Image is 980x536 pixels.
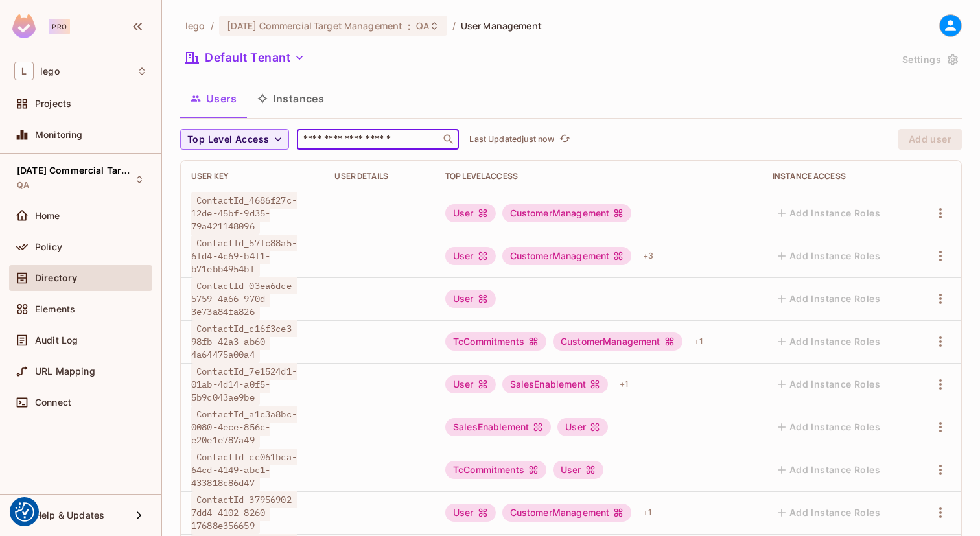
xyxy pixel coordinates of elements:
span: ContactId_03ea6dce-5759-4a66-970d-3e73a84fa826 [191,277,297,320]
li: / [452,19,456,32]
span: Top Level Access [187,132,269,148]
div: User Details [334,171,424,181]
span: Elements [35,304,75,314]
div: CustomerManagement [502,247,632,265]
span: Audit Log [35,335,78,345]
div: + 1 [614,374,633,395]
span: [DATE] Commercial Target Management [227,19,403,32]
span: the active workspace [185,19,205,32]
button: Consent Preferences [15,502,34,522]
button: Add Instance Roles [773,331,885,352]
button: Instances [247,82,334,115]
button: Add Instance Roles [773,374,885,395]
span: Home [35,211,60,221]
button: Settings [897,49,962,70]
div: SalesEnablement [502,375,608,393]
span: Click to refresh data [554,132,572,147]
span: ContactId_7e1524d1-01ab-4d14-a0f5-5b9c043ae9be [191,363,297,406]
div: Pro [49,19,70,34]
span: Help & Updates [35,510,104,520]
div: CustomerManagement [502,204,632,222]
div: SalesEnablement [445,418,551,436]
button: Add Instance Roles [773,460,885,480]
li: / [211,19,214,32]
button: Add Instance Roles [773,502,885,523]
div: Top Level Access [445,171,752,181]
span: Policy [35,242,62,252]
span: URL Mapping [35,366,95,377]
div: User [445,204,496,222]
div: User [445,247,496,265]
button: Add Instance Roles [773,203,885,224]
button: Users [180,82,247,115]
span: ContactId_a1c3a8bc-0080-4ece-856c-e20e1e787a49 [191,406,297,449]
span: User Management [461,19,542,32]
div: User [445,504,496,522]
span: QA [416,19,428,32]
span: [DATE] Commercial Target Management [17,165,134,176]
span: : [407,21,412,31]
div: + 1 [638,502,657,523]
img: Revisit consent button [15,502,34,522]
button: Add Instance Roles [773,288,885,309]
div: Instance Access [773,171,904,181]
div: User [553,461,603,479]
span: Monitoring [35,130,83,140]
span: Directory [35,273,77,283]
div: CustomerManagement [553,332,682,351]
div: TcCommitments [445,461,546,479]
span: ContactId_57fc88a5-6fd4-4c69-b4f1-b71ebb4954bf [191,235,297,277]
div: TcCommitments [445,332,546,351]
div: + 3 [638,246,659,266]
p: Last Updated just now [469,134,554,145]
div: User Key [191,171,314,181]
span: Connect [35,397,71,408]
span: refresh [559,133,570,146]
div: User [445,290,496,308]
button: Default Tenant [180,47,310,68]
img: SReyMgAAAABJRU5ErkJggg== [12,14,36,38]
span: ContactId_c16f3ce3-98fb-42a3-ab60-4a64475a00a4 [191,320,297,363]
span: ContactId_cc061bca-64cd-4149-abc1-433818c86d47 [191,449,297,491]
button: refresh [557,132,572,147]
button: Top Level Access [180,129,289,150]
span: QA [17,180,29,191]
div: + 1 [689,331,708,352]
div: CustomerManagement [502,504,632,522]
span: ContactId_37956902-7dd4-4102-8260-17688e356659 [191,491,297,534]
span: ContactId_4686f27c-12de-45bf-9d35-79a421148096 [191,192,297,235]
span: Workspace: lego [40,66,60,76]
button: Add Instance Roles [773,417,885,437]
span: Projects [35,99,71,109]
div: User [445,375,496,393]
div: User [557,418,608,436]
button: Add Instance Roles [773,246,885,266]
span: L [14,62,34,80]
button: Add user [898,129,962,150]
